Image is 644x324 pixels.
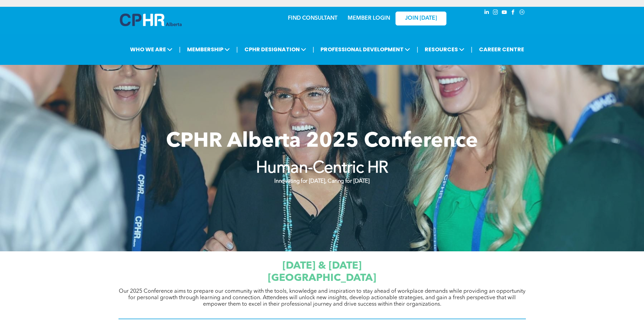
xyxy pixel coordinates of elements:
a: JOIN [DATE] [395,12,446,25]
li: | [313,42,314,56]
span: CPHR Alberta 2025 Conference [166,131,478,152]
span: WHO WE ARE [128,43,174,56]
span: RESOURCES [423,43,466,56]
span: MEMBERSHIP [185,43,232,56]
a: facebook [510,8,517,18]
span: [DATE] & [DATE] [282,261,362,271]
a: instagram [492,8,499,18]
a: youtube [501,8,508,18]
li: | [471,42,473,56]
a: MEMBER LOGIN [348,16,390,21]
a: linkedin [483,8,491,18]
span: Our 2025 Conference aims to prepare our community with the tools, knowledge and inspiration to st... [119,289,526,307]
a: Social network [518,8,526,18]
li: | [417,42,418,56]
a: CAREER CENTRE [477,43,526,56]
span: [GEOGRAPHIC_DATA] [268,273,376,283]
a: FIND CONSULTANT [288,16,337,21]
li: | [236,42,238,56]
img: A blue and white logo for cp alberta [120,14,182,26]
strong: Human-Centric HR [256,160,388,177]
li: | [179,42,181,56]
strong: Innovating for [DATE], Caring for [DATE] [274,179,369,184]
span: CPHR DESIGNATION [242,43,308,56]
span: JOIN [DATE] [405,15,437,22]
span: PROFESSIONAL DEVELOPMENT [318,43,412,56]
